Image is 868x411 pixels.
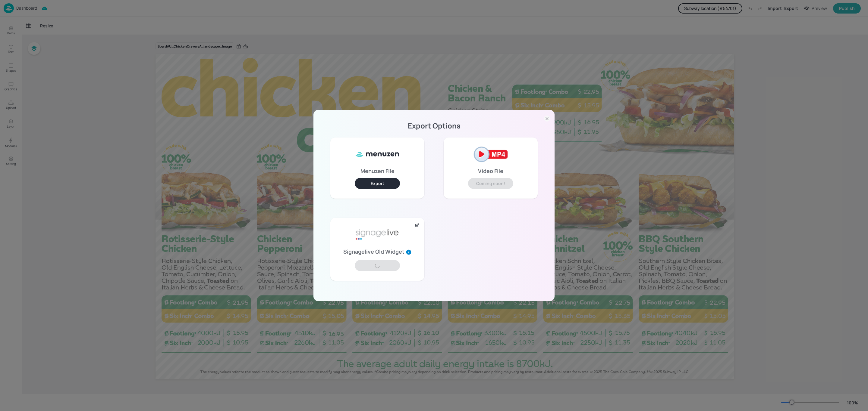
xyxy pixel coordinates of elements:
[321,124,547,128] p: Export Options
[478,169,503,173] p: Video File
[355,142,400,166] img: ml8WC8f0XxQ8HKVnnVUe7f5Gv1vbApsJzyFa2MjOoB8SUy3kBkfteYo5TIAmtfcjWXsj8oHYkuYqrJRUn+qckOrNdzmSzIzkA...
[406,249,412,255] svg: Old widgets support older screen operating systems, but lose out on feature and functionality suc...
[355,178,400,189] button: Export
[360,169,395,173] p: Menuzen File
[343,249,412,255] p: Signagelive Old Widget
[355,223,400,247] img: signage-live-aafa7296.png
[468,142,513,166] img: mp4-2af2121e.png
